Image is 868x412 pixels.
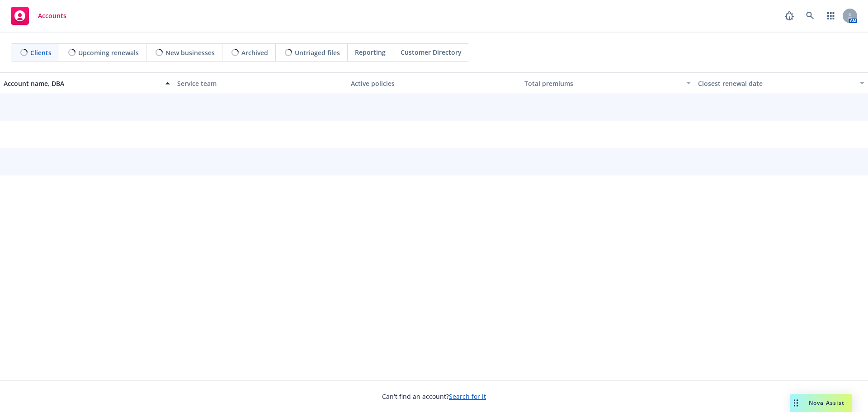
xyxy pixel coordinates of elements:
[165,48,215,57] span: New businesses
[790,394,802,412] div: Drag to move
[241,48,268,57] span: Archived
[780,7,798,25] a: Report a Bug
[801,7,819,25] a: Search
[790,394,852,412] button: Nova Assist
[174,72,347,94] button: Service team
[295,48,340,57] span: Untriaged files
[449,392,486,401] a: Search for it
[694,72,868,94] button: Closest renewal date
[30,48,52,57] span: Clients
[524,79,681,88] div: Total premiums
[347,72,521,94] button: Active policies
[809,399,844,407] span: Nova Assist
[38,12,66,19] span: Accounts
[355,47,386,57] span: Reporting
[177,79,344,88] div: Service team
[351,79,517,88] div: Active policies
[4,79,160,88] div: Account name, DBA
[698,79,854,88] div: Closest renewal date
[401,47,462,57] span: Customer Directory
[7,3,70,28] a: Accounts
[521,72,694,94] button: Total premiums
[78,48,139,57] span: Upcoming renewals
[382,392,486,401] span: Can't find an account?
[822,7,840,25] a: Switch app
